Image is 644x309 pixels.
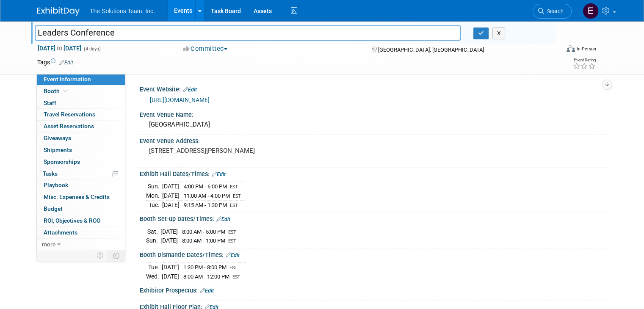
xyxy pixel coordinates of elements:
span: EST [233,193,241,199]
a: Sponsorships [37,156,125,168]
span: Playbook [44,182,68,188]
div: Booth Dismantle Dates/Times: [140,248,607,259]
span: Asset Reservations [44,123,94,130]
td: [DATE] [162,272,179,281]
a: Edit [216,216,230,222]
span: Budget [44,205,63,212]
span: (4 days) [83,46,101,52]
span: 8:00 AM - 12:00 PM [183,273,229,280]
img: Format-Inperson.png [567,45,575,52]
td: Tags [37,58,73,66]
a: Edit [59,60,73,66]
a: Asset Reservations [37,121,125,132]
a: Shipments [37,144,125,156]
a: Tasks [37,168,125,179]
span: 8:00 AM - 5:00 PM [182,229,225,235]
span: [GEOGRAPHIC_DATA], [GEOGRAPHIC_DATA] [378,47,484,53]
a: Travel Reservations [37,109,125,120]
a: Booth [37,86,125,97]
span: EST [230,203,238,208]
a: Staff [37,97,125,109]
div: Event Format [514,44,596,57]
div: Event Venue Name: [140,108,607,119]
div: Booth Set-up Dates/Times: [140,212,607,223]
span: [DATE] [DATE] [37,44,82,52]
button: Committed [180,44,231,53]
span: Shipments [44,146,72,153]
div: Exhibit Hall Dates/Times: [140,168,607,179]
td: [DATE] [162,263,179,272]
a: more [37,239,125,250]
span: Misc. Expenses & Credits [44,193,110,200]
span: Tasks [43,170,58,177]
td: [DATE] [160,227,178,236]
a: Edit [200,288,214,294]
div: Event Website: [140,83,607,94]
td: Sun. [146,182,162,191]
span: Attachments [44,229,77,236]
a: Budget [37,203,125,215]
span: The Solutions Team, Inc. [90,8,155,14]
span: EST [232,274,240,280]
td: Tue. [146,263,162,272]
div: [GEOGRAPHIC_DATA] [146,118,600,131]
td: [DATE] [160,236,178,245]
div: In-Person [576,46,596,52]
a: Edit [226,252,240,258]
span: 9:15 AM - 1:30 PM [184,202,227,208]
span: 4:00 PM - 6:00 PM [184,183,227,190]
span: 1:30 PM - 8:00 PM [183,264,227,270]
td: Wed. [146,272,162,281]
span: ROI, Objectives & ROO [44,217,100,224]
span: 8:00 AM - 1:00 PM [182,237,225,244]
img: Eli Gooden [583,3,599,19]
td: [DATE] [162,191,180,201]
span: to [55,45,64,52]
a: Edit [212,171,226,177]
td: Personalize Event Tab Strip [93,250,108,261]
span: Search [544,8,564,14]
img: ExhibitDay [37,7,80,16]
td: Sun. [146,236,160,245]
span: Sponsorships [44,158,80,165]
pre: [STREET_ADDRESS][PERSON_NAME] [149,147,325,154]
span: EST [230,184,238,190]
td: Sat. [146,227,160,236]
td: Mon. [146,191,162,201]
span: Staff [44,99,56,106]
span: more [42,241,55,248]
span: EST [228,238,236,244]
td: [DATE] [162,182,180,191]
button: X [492,28,506,39]
div: Event Rating [573,58,596,62]
a: Search [533,4,572,19]
a: Misc. Expenses & Credits [37,191,125,203]
div: Event Venue Address: [140,135,607,145]
a: [URL][DOMAIN_NAME] [150,97,210,103]
span: 11:00 AM - 4:00 PM [184,193,230,199]
span: Booth [44,88,69,94]
td: [DATE] [162,200,180,209]
span: EST [229,265,238,270]
a: Attachments [37,227,125,238]
a: ROI, Objectives & ROO [37,215,125,226]
span: Event Information [44,76,91,83]
td: Tue. [146,200,162,209]
td: Toggle Event Tabs [108,250,125,261]
span: Travel Reservations [44,111,95,118]
div: Exhibitor Prospectus: [140,284,607,295]
a: Giveaways [37,132,125,144]
a: Edit [183,87,197,93]
span: Giveaways [44,135,71,141]
a: Playbook [37,179,125,191]
i: Booth reservation complete [64,88,68,93]
span: EST [228,229,236,235]
a: Event Information [37,74,125,85]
